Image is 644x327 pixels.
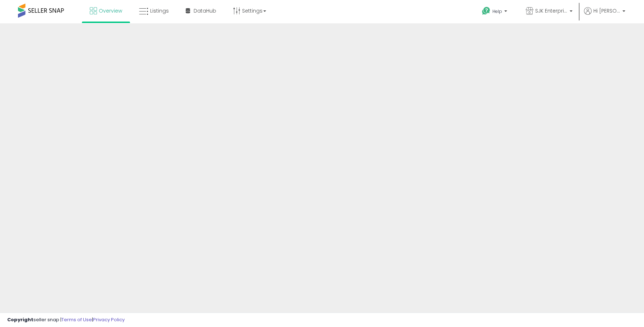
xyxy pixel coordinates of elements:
span: Overview [99,7,122,14]
strong: Copyright [7,316,33,323]
a: Help [476,1,514,23]
span: Help [492,8,502,14]
a: Privacy Policy [93,316,125,323]
span: Listings [150,7,169,14]
a: Hi [PERSON_NAME] [584,7,625,23]
span: SJK Enterprises LLC [535,7,567,14]
div: seller snap | | [7,317,125,323]
span: DataHub [194,7,216,14]
i: Get Help [482,6,491,15]
a: Terms of Use [61,316,92,323]
span: Hi [PERSON_NAME] [593,7,620,14]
